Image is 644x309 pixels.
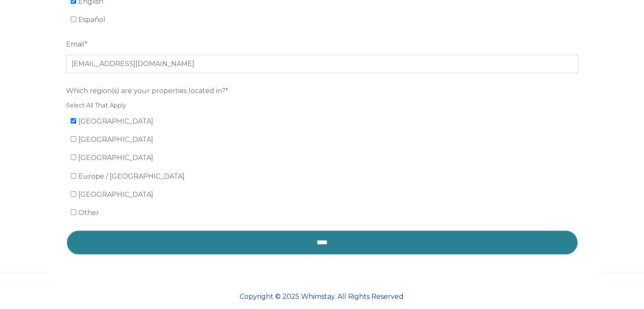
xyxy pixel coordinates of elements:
span: [GEOGRAPHIC_DATA] [78,190,153,199]
input: [GEOGRAPHIC_DATA] [71,118,76,124]
span: Which region(s) are your properties located in?* [66,84,228,97]
span: Other [78,209,99,217]
span: [GEOGRAPHIC_DATA] [78,135,153,143]
input: Other [71,210,76,215]
input: [GEOGRAPHIC_DATA] [71,136,76,142]
span: Español [78,16,105,24]
span: Email [66,38,85,51]
input: [GEOGRAPHIC_DATA] [71,154,76,160]
span: [GEOGRAPHIC_DATA] [78,117,153,125]
input: Español [71,17,76,22]
span: [GEOGRAPHIC_DATA] [78,154,153,162]
input: Europe / [GEOGRAPHIC_DATA] [71,173,76,179]
span: Europe / [GEOGRAPHIC_DATA] [78,172,185,180]
legend: Select All That Apply [66,101,578,110]
input: [GEOGRAPHIC_DATA] [71,191,76,197]
p: Copyright © 2025 Whimstay. All Rights Reserved. [47,292,597,302]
